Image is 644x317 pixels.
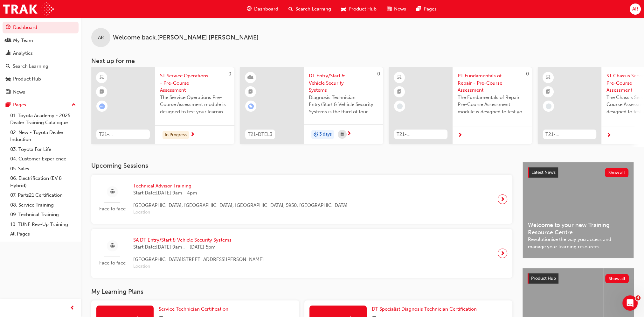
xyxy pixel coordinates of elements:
h3: Next up for me [81,57,644,65]
a: pages-iconPages [411,3,442,16]
span: chart-icon [6,51,10,56]
span: The Fundamentals of Repair Pre-Course Assessment module is designed to test your learning and und... [458,94,527,116]
button: AR [630,4,641,15]
span: sessionType_FACE_TO_FACE-icon [110,242,115,250]
span: duration-icon [314,130,318,139]
span: learningRecordVerb_ATTEMPT-icon [99,103,105,109]
span: T21-DTEL3 [248,131,273,138]
span: Face to face [96,259,128,267]
span: SA DT Entry/Start & Vehicle Security Systems [133,236,264,244]
span: DT Entry/Start & Vehicle Security Systems [309,72,378,94]
a: 0T21-PTFOR_PRE_EXAMPT Fundamentals of Repair - Pre-Course AssessmentThe Fundamentals of Repair Pr... [389,67,532,144]
span: [GEOGRAPHIC_DATA], [GEOGRAPHIC_DATA], [GEOGRAPHIC_DATA], 5950, [GEOGRAPHIC_DATA] [133,202,348,209]
a: Face to faceSA DT Entry/Start & Vehicle Security SystemsStart Date:[DATE] 9am , - [DATE] 5pm[GEOG... [96,234,507,273]
span: 4 [635,295,641,300]
span: Start Date: [DATE] 9am - 4pm [133,189,348,197]
a: Analytics [3,47,79,59]
span: [GEOGRAPHIC_DATA][STREET_ADDRESS][PERSON_NAME] [133,256,264,263]
span: sessionType_FACE_TO_FACE-icon [110,188,115,196]
a: car-iconProduct Hub [336,3,382,16]
span: booktick-icon [397,88,402,96]
span: next-icon [347,131,351,137]
span: search-icon [6,64,10,69]
a: News [3,86,79,98]
a: Search Learning [3,60,79,72]
iframe: Intercom live chat [622,295,638,311]
div: News [13,88,25,96]
div: My Team [13,37,33,44]
a: news-iconNews [382,3,411,16]
a: Latest NewsShow allWelcome to your new Training Resource CentreRevolutionise the way you access a... [523,162,634,258]
a: Dashboard [3,22,79,33]
span: learningRecordVerb_ENROLL-icon [248,103,254,109]
span: Product Hub [349,5,377,13]
a: 03. Toyota For Life [8,144,79,154]
a: 10. TUNE Rev-Up Training [8,220,79,229]
a: 09. Technical Training [8,210,79,220]
span: learningRecordVerb_NONE-icon [546,103,551,109]
a: search-iconSearch Learning [283,3,336,16]
span: Latest News [531,170,556,175]
span: DT Specialist Diagnosis Technician Certification [372,306,477,312]
a: 02. New - Toyota Dealer Induction [8,128,79,144]
span: Location [133,263,264,270]
span: Dashboard [254,5,278,13]
span: Service Technician Certification [159,306,228,312]
span: learningResourceType_INSTRUCTOR_LED-icon [248,74,253,82]
span: Search Learning [295,5,331,13]
span: Diagnosis Technician Entry/Start & Vehicle Security Systems is the third of four Electrical modul... [309,94,378,116]
span: pages-icon [6,102,10,108]
a: 08. Service Training [8,200,79,210]
a: Product HubShow all [528,273,629,284]
span: up-icon [72,101,76,109]
span: Pages [424,5,437,13]
h3: Upcoming Sessions [91,162,512,169]
span: people-icon [6,38,10,44]
a: Latest NewsShow all [528,167,628,178]
h3: My Learning Plans [91,288,512,295]
span: T21-PTFOR_PRE_EXAM [397,131,445,138]
span: 3 days [319,131,332,138]
div: Analytics [13,50,33,57]
span: news-icon [6,89,10,95]
a: All Pages [8,229,79,239]
button: Pages [3,99,79,111]
span: Revolutionise the way you access and manage your learning resources. [528,236,628,250]
span: calendar-icon [341,130,344,138]
span: learningRecordVerb_NONE-icon [397,103,403,109]
span: The Service Operations Pre-Course Assessment module is designed to test your learning and underst... [160,94,229,116]
span: Face to face [96,205,128,213]
a: My Team [3,35,79,46]
div: In Progress [163,131,189,139]
a: Face to faceTechnical Advisor TrainingStart Date:[DATE] 9am - 4pm[GEOGRAPHIC_DATA], [GEOGRAPHIC_D... [96,180,507,219]
div: Search Learning [13,63,48,70]
a: 0T21-STSO_PRE_EXAMST Service Operations - Pre-Course AssessmentThe Service Operations Pre-Course ... [91,67,234,144]
span: 0 [377,71,380,77]
span: Technical Advisor Training [133,182,348,190]
span: 0 [228,71,231,77]
span: ST Service Operations - Pre-Course Assessment [160,72,229,94]
span: pages-icon [416,5,421,13]
span: Product Hub [531,276,556,281]
span: Location [133,209,348,216]
span: next-icon [500,249,505,258]
span: learningResourceType_ELEARNING-icon [100,74,104,82]
span: next-icon [458,133,462,138]
span: prev-icon [70,304,75,312]
span: learningResourceType_ELEARNING-icon [546,74,551,82]
span: car-icon [341,5,346,13]
div: Product Hub [13,75,41,83]
a: Service Technician Certification [159,306,231,313]
a: DT Specialist Diagnosis Technician Certification [372,306,479,313]
span: News [394,5,406,13]
img: Trak [3,2,54,16]
span: guage-icon [247,5,252,13]
span: booktick-icon [248,88,253,96]
span: Start Date: [DATE] 9am , - [DATE] 5pm [133,243,264,251]
span: next-icon [606,133,611,138]
span: AR [98,34,104,41]
div: Pages [13,101,26,109]
button: DashboardMy TeamAnalyticsSearch LearningProduct HubNews [3,20,79,99]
